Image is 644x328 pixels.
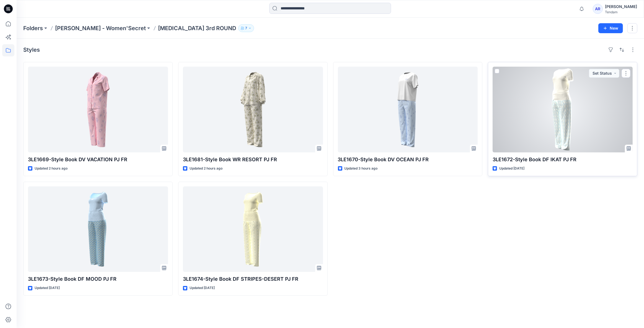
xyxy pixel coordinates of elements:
[28,275,168,283] p: 3LE1673-Style Book DF MOOD PJ FR
[35,285,60,291] p: Updated [DATE]
[493,67,633,152] a: 3LE1672-Style Book DF IKAT PJ FR
[190,285,215,291] p: Updated [DATE]
[605,10,637,14] div: Tendam
[28,67,168,152] a: 3LE1669-Style Book DV VACATION PJ FR
[493,156,633,163] p: 3LE1672-Style Book DF IKAT PJ FR
[605,3,637,10] div: [PERSON_NAME]
[499,166,524,171] p: Updated [DATE]
[23,24,43,32] a: Folders
[158,24,236,32] p: [MEDICAL_DATA] 3rd ROUND
[338,67,478,152] a: 3LE1670-Style Book DV OCEAN PJ FR
[183,275,323,283] p: 3LE1674-Style Book DF STRIPES-DESERT PJ FR
[183,67,323,152] a: 3LE1681-Style Book WR RESORT PJ FR
[593,4,603,14] div: AR
[190,166,223,171] p: Updated 2 hours ago
[238,24,254,32] button: 7
[35,166,68,171] p: Updated 2 hours ago
[183,156,323,163] p: 3LE1681-Style Book WR RESORT PJ FR
[245,25,247,31] p: 7
[55,24,146,32] a: [PERSON_NAME] - Women'Secret
[28,156,168,163] p: 3LE1669-Style Book DV VACATION PJ FR
[345,166,378,171] p: Updated 3 hours ago
[598,23,623,33] button: New
[338,156,478,163] p: 3LE1670-Style Book DV OCEAN PJ FR
[183,186,323,272] a: 3LE1674-Style Book DF STRIPES-DESERT PJ FR
[23,46,40,53] h4: Styles
[28,186,168,272] a: 3LE1673-Style Book DF MOOD PJ FR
